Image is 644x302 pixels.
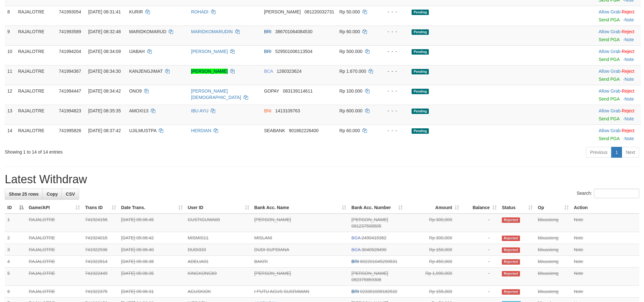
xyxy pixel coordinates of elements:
span: BCA [351,235,360,240]
span: GOPAY [264,88,279,94]
td: - [462,244,499,256]
span: Copy 1260323624 to clipboard [277,69,302,74]
a: Note [574,235,583,240]
td: RAJALOTRE [26,232,83,244]
span: [DATE] 08:31:41 [88,9,121,14]
td: RAJALOTRE [26,244,83,256]
span: [DATE] 08:37:42 [88,128,121,133]
div: - - - [381,108,406,114]
span: Rp 60.000 [339,29,360,34]
td: RAJALOTRE [26,286,83,298]
td: 13 [5,105,16,125]
span: Copy 081237508505 to clipboard [351,223,381,229]
td: · [596,105,641,125]
span: BCA [351,247,360,252]
td: RAJALOTRE [16,85,56,105]
div: - - - [381,68,406,74]
td: [DATE] 05:06:45 [119,214,185,232]
span: BCA [264,69,273,74]
a: Allow Grab [599,9,620,14]
a: Allow Grab [599,88,620,94]
span: [DATE] 08:35:35 [88,108,121,113]
a: Send PGA [599,37,619,42]
td: GUSTIGUWA00 [185,214,252,232]
a: Note [574,247,583,252]
div: - - - [381,48,406,55]
span: [PERSON_NAME] [264,9,301,14]
th: Bank Acc. Number: activate to sort column ascending [349,202,405,214]
a: ROHADI [191,9,208,14]
span: 741994447 [59,88,81,94]
td: 9 [5,26,16,45]
span: 741994204 [59,49,81,54]
span: Copy 602201045290531 to clipboard [360,259,398,264]
td: - [462,256,499,268]
div: - - - [381,9,406,15]
td: Rp 155,000 [405,286,462,298]
a: 1 [611,147,622,158]
a: Note [625,96,634,102]
a: Reject [622,128,634,133]
td: 741922814 [83,256,119,268]
span: [DATE] 08:34:42 [88,88,121,94]
td: 5 [5,268,26,286]
span: UJILMUSTPA [129,128,156,133]
span: Pending [412,109,429,114]
td: 3 [5,244,26,256]
span: Pending [412,69,429,74]
span: · [599,69,622,74]
td: [DATE] 05:06:42 [119,232,185,244]
td: 741922936 [83,244,119,256]
a: Note [574,217,583,222]
span: KANJENGJIMAT [129,69,163,74]
a: Note [574,259,583,264]
td: RAJALOTRE [16,65,56,85]
a: IBU AYU [191,108,208,113]
a: Reject [622,108,634,113]
h1: Latest Withdraw [5,173,639,186]
a: Note [625,77,634,82]
span: SEABANK [264,128,285,133]
a: Reject [622,69,634,74]
div: - - - [381,127,406,134]
span: · [599,49,622,54]
span: IJABAH [129,49,145,54]
a: MARIDKOMARUDIN [191,29,233,34]
span: BNI [264,108,271,113]
a: Reject [622,88,634,94]
span: Copy 1413109763 to clipboard [275,108,300,113]
span: [PERSON_NAME] [351,271,388,276]
td: bbuasiong [535,232,571,244]
td: Rp 1,990,000 [405,268,462,286]
td: - [462,232,499,244]
td: 4 [5,256,26,268]
div: - - - [381,88,406,94]
td: MISMIS11 [185,232,252,244]
span: · [599,29,622,34]
span: BRI [351,259,359,264]
span: 741993589 [59,29,81,34]
a: Note [625,17,634,22]
span: Rp 50.000 [339,9,360,14]
span: · [599,128,622,133]
td: [DATE] 05:06:40 [119,244,185,256]
a: BAKRI [254,259,268,264]
a: Allow Grab [599,128,620,133]
a: Note [625,57,634,62]
a: Note [625,136,634,141]
span: Pending [412,89,429,94]
td: DUDI333 [185,244,252,256]
td: RAJALOTRE [16,26,56,45]
div: - - - [381,28,406,35]
th: Date Trans.: activate to sort column ascending [119,202,185,214]
td: Rp 450,000 [405,256,462,268]
td: RAJALOTRE [16,125,56,144]
a: Reject [622,29,634,34]
span: Rp 100.000 [339,88,362,94]
th: User ID: activate to sort column ascending [185,202,252,214]
a: [PERSON_NAME][DEMOGRAPHIC_DATA] [191,88,241,100]
span: Copy 529501006113504 to clipboard [275,49,312,54]
span: 741994367 [59,69,81,74]
a: [PERSON_NAME] [191,69,228,74]
td: · [596,85,641,105]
